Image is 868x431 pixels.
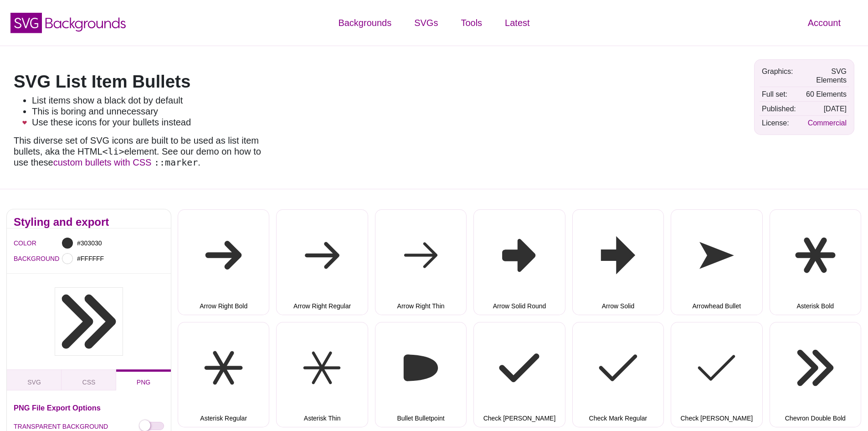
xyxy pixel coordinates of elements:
[760,65,798,87] td: Graphics:
[27,379,41,386] span: SVG
[375,209,467,315] button: Arrow Right Thin
[760,102,798,115] td: Published:
[103,146,124,157] code: <li>
[178,322,269,427] button: Asterisk Regular
[154,157,198,168] code: ::marker
[14,218,164,226] h2: Styling and export
[799,88,849,101] td: 60 Elements
[671,209,762,315] button: Arrowhead Bullet
[276,322,368,427] button: Asterisk Thin
[572,322,664,427] button: Check Mark Regular
[770,322,861,427] button: Chevron Double Bold
[7,369,62,390] button: SVG
[32,117,273,128] li: Use these icons for your bullets instead
[14,404,164,411] h3: PNG File Export Options
[473,322,565,427] button: Check [PERSON_NAME]
[473,209,565,315] button: Arrow Solid Round
[799,65,849,87] td: SVG Elements
[403,9,449,36] a: SVGs
[799,102,849,115] td: [DATE]
[449,9,493,36] a: Tools
[276,209,368,315] button: Arrow Right Regular
[32,106,273,117] li: This is boring and unnecessary
[671,322,762,427] button: Check [PERSON_NAME]
[178,209,269,315] button: Arrow Right Bold
[760,116,798,130] td: License:
[572,209,664,315] button: Arrow Solid
[14,135,273,168] p: This diverse set of SVG icons are built to be used as list item bullets, aka the HTML element. Se...
[53,157,152,167] a: custom bullets with CSS
[770,209,861,315] button: Asterisk Bold
[14,237,25,249] label: COLOR
[327,9,403,36] a: Backgrounds
[375,322,467,427] button: Bullet Bulletpoint
[796,9,852,36] a: Account
[493,9,541,36] a: Latest
[14,73,273,90] h1: SVG List Item Bullets
[62,369,116,390] button: CSS
[760,88,798,101] td: Full set:
[32,95,273,106] li: List items show a black dot by default
[82,379,96,386] span: CSS
[808,119,847,127] a: Commercial
[14,253,25,265] label: BACKGROUND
